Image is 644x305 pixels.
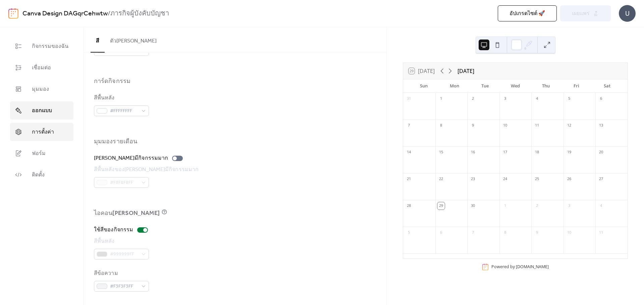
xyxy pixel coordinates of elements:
div: สีพื้นหลังของ[PERSON_NAME]มีกิจกรรมมาก [94,166,199,174]
div: 12 [566,122,573,129]
div: Sat [592,79,622,93]
a: ฟอร์ม [10,144,73,162]
button: ตัว[PERSON_NAME] [105,27,162,52]
div: Wed [500,79,531,93]
div: 13 [597,122,605,129]
a: ออกแบบ [10,101,73,120]
div: 4 [533,95,541,102]
a: เชื่อมต่อ [10,59,73,77]
div: 3 [501,95,509,102]
div: 11 [533,122,541,129]
div: 2 [469,95,477,102]
div: 18 [533,149,541,156]
span: #F3F3F3FF [110,283,138,291]
span: ฟอร์ม [32,150,46,158]
span: #E7E7E7FF [110,47,138,55]
button: สี [91,27,105,53]
span: ออกแบบ [32,107,52,115]
div: 23 [469,175,477,183]
div: 2 [533,202,541,210]
div: สีพื้นหลัง [94,94,148,102]
div: Thu [531,79,561,93]
div: 7 [405,122,413,129]
div: [DATE] [458,67,474,75]
div: Tue [470,79,500,93]
div: U [619,5,636,22]
div: 31 [405,95,413,102]
div: สีข้อความ [94,270,148,278]
a: ติดตั้ง [10,166,73,184]
div: 9 [533,229,541,236]
span: #FFFFFFFF [110,107,138,115]
div: ใช้สีของกิจกรรม [94,226,133,234]
button: อัปเกรดไซต์ 🚀 [498,5,557,21]
div: 6 [597,95,605,102]
div: 6 [437,229,445,236]
div: Sun [409,79,439,93]
div: 11 [597,229,605,236]
a: Canva Design DAGqrCehwtw [22,7,108,20]
div: 5 [566,95,573,102]
span: กิจกรรมของฉัน [32,43,68,51]
span: มุมมอง [32,85,49,93]
div: Mon [439,79,470,93]
div: 19 [566,149,573,156]
div: 22 [437,175,445,183]
div: 5 [405,229,413,236]
a: การตั้งค่า [10,123,73,141]
img: logo [8,8,18,19]
div: 10 [501,122,509,129]
div: 7 [469,229,477,236]
span: การตั้งค่า [32,128,54,136]
div: 17 [501,149,509,156]
div: 20 [597,149,605,156]
div: 27 [597,175,605,183]
span: ติดตั้ง [32,171,45,179]
div: 9 [469,122,477,129]
a: มุมมอง [10,80,73,98]
div: [PERSON_NAME]มีกิจกรรมมาก [94,154,168,162]
b: / [108,7,110,20]
a: กิจกรรมของฉัน [10,37,73,55]
div: ไอคอน[PERSON_NAME] [94,209,160,217]
div: 8 [437,122,445,129]
div: 3 [566,202,573,210]
div: 29 [437,202,445,210]
div: 1 [437,95,445,102]
span: อัปเกรดไซต์ 🚀 [509,10,545,18]
div: 15 [437,149,445,156]
div: 30 [469,202,477,210]
div: มุมมองรายเดือน [94,138,137,146]
div: 4 [597,202,605,210]
div: 1 [501,202,509,210]
div: Fri [561,79,592,93]
div: 16 [469,149,477,156]
div: 21 [405,175,413,183]
div: สีพื้นหลัง [94,237,148,245]
div: การ์ดกิจกรรม [94,77,130,85]
b: ภารกิจผู้บังคับบัญชา [110,7,169,20]
div: 25 [533,175,541,183]
div: 28 [405,202,413,210]
div: 24 [501,175,509,183]
div: 26 [566,175,573,183]
a: [DOMAIN_NAME] [516,264,549,270]
div: 10 [566,229,573,236]
div: 8 [501,229,509,236]
div: 14 [405,149,413,156]
span: เชื่อมต่อ [32,64,51,72]
div: Powered by [491,264,549,270]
